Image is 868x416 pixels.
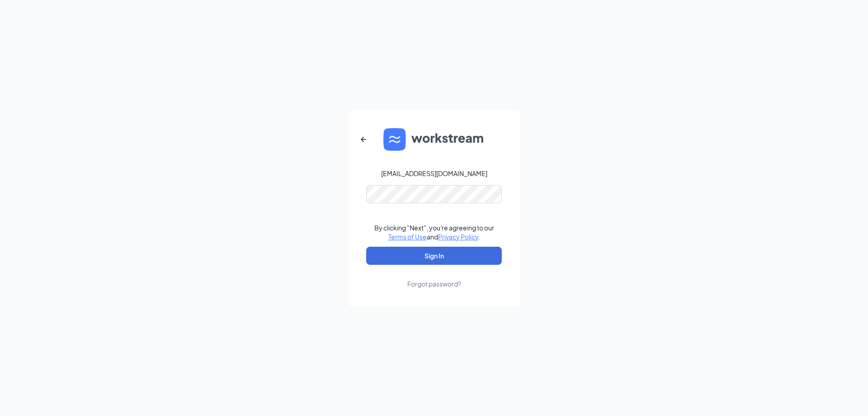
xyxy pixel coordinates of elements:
[353,129,374,150] button: ArrowLeftNew
[381,169,487,178] div: [EMAIL_ADDRESS][DOMAIN_NAME]
[366,247,502,265] button: Sign In
[374,223,494,241] div: By clicking "Next", you're agreeing to our and .
[407,279,461,288] div: Forgot password?
[358,134,369,145] svg: ArrowLeftNew
[383,128,485,151] img: WS logo and Workstream text
[438,233,478,241] a: Privacy Policy
[388,233,427,241] a: Terms of Use
[407,265,461,288] a: Forgot password?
